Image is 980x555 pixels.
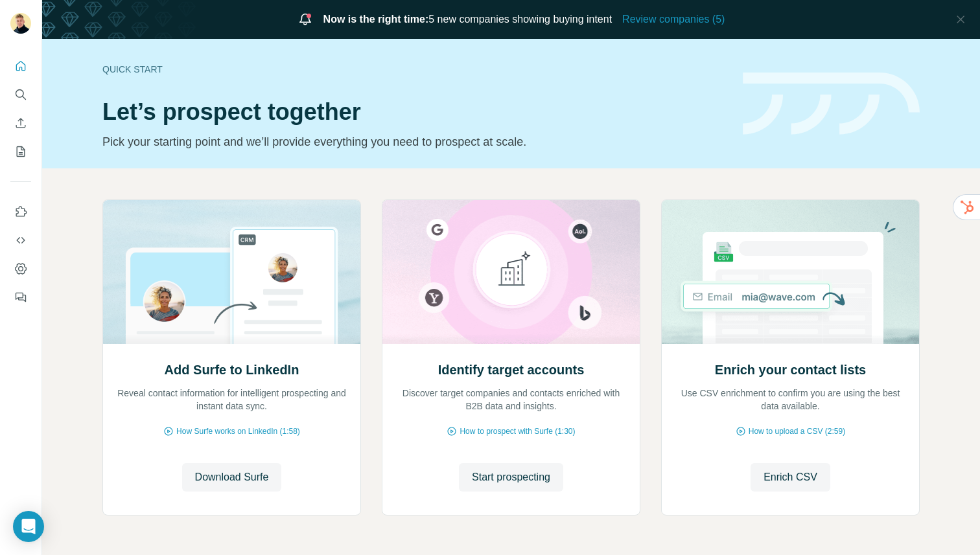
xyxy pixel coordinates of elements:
[176,425,300,437] span: How Surfe works on LinkedIn (1:58)
[749,425,845,437] span: How to upload a CSV (2:59)
[10,229,31,252] button: Use Surfe API
[116,387,347,413] p: Reveal contact information for intelligent prospecting and instant data sync.
[10,286,31,309] button: Feedback
[195,470,269,485] span: Download Surfe
[459,463,563,492] button: Start prospecting
[764,470,817,485] span: Enrich CSV
[675,387,906,413] p: Use CSV enrichment to confirm you are using the best data available.
[395,387,627,413] p: Discover target companies and contacts enriched with B2B data and insights.
[715,361,866,379] h2: Enrich your contact lists
[10,200,31,223] button: Use Surfe on LinkedIn
[13,511,44,542] div: Open Intercom Messenger
[10,257,31,280] button: Dashboard
[102,99,727,125] h1: Let’s prospect together
[382,200,640,344] img: Identify target accounts
[622,12,725,27] button: Review companies (5)
[10,83,31,106] button: Search
[323,12,612,27] span: 5 new companies showing buying intent
[472,470,550,485] span: Start prospecting
[438,361,585,379] h2: Identify target accounts
[10,111,31,135] button: Enrich CSV
[323,14,429,25] span: Now is the right time:
[751,463,830,492] button: Enrich CSV
[10,54,31,78] button: Quick start
[743,73,920,135] img: banner
[165,361,299,379] h2: Add Surfe to LinkedIn
[460,425,575,437] span: How to prospect with Surfe (1:30)
[102,63,727,76] div: Quick start
[182,463,282,492] button: Download Surfe
[102,133,727,151] p: Pick your starting point and we’ll provide everything you need to prospect at scale.
[102,200,361,344] img: Add Surfe to LinkedIn
[661,200,920,344] img: Enrich your contact lists
[10,140,31,163] button: My lists
[10,13,31,34] img: Avatar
